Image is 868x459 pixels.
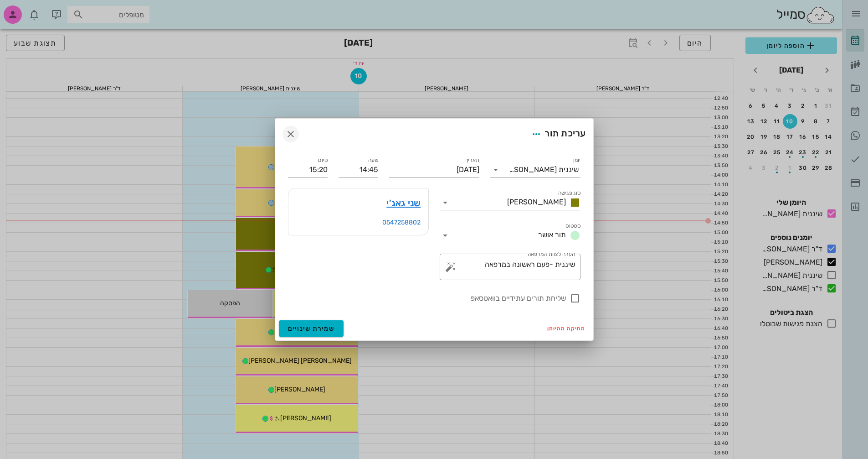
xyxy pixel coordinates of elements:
[440,228,580,243] div: סטטוסתור אושר
[382,219,421,226] a: 0547258802
[547,325,586,332] span: מחיקה מהיומן
[465,157,479,164] label: תאריך
[544,322,590,335] button: מחיקה מהיומן
[288,325,335,333] span: שמירת שינויים
[509,166,579,174] div: שיננית [PERSON_NAME]
[558,190,580,197] label: סוג פגישה
[573,157,580,164] label: יומן
[368,157,378,164] label: שעה
[527,251,575,258] label: הערה לצוות המרפאה
[490,162,580,177] div: יומןשיננית [PERSON_NAME]
[565,223,580,229] label: סטטוס
[279,320,344,337] button: שמירת שינויים
[528,126,586,142] div: עריכת תור
[538,230,566,239] span: תור אושר
[386,196,421,210] a: שני גאג'י
[507,198,566,206] span: [PERSON_NAME]
[288,294,566,303] label: שליחת תורים עתידיים בוואטסאפ
[318,157,328,164] label: סיום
